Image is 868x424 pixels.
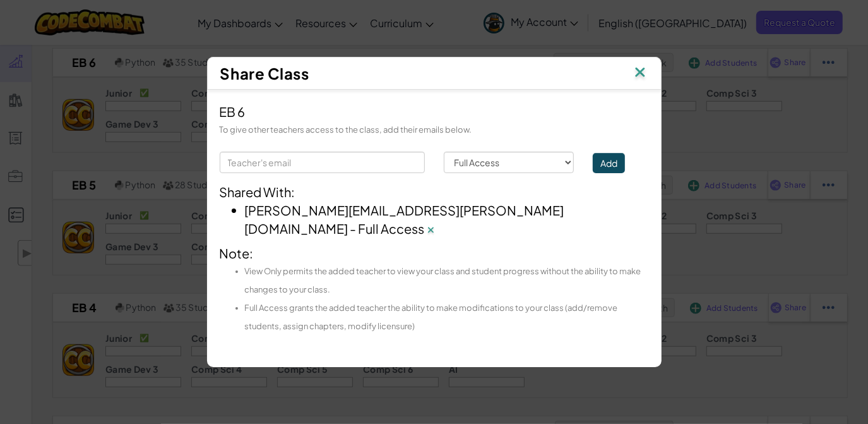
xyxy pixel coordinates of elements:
[425,225,437,236] img: IconClose.svg
[593,153,625,173] button: Add
[245,201,649,238] li: [PERSON_NAME][EMAIL_ADDRESS][PERSON_NAME][DOMAIN_NAME] - Full Access
[632,64,648,83] img: IconClose.svg
[245,262,649,299] li: View Only permits the added teacher to view your class and student progress without the ability t...
[220,121,649,139] div: To give other teachers access to the class, add their emails below.
[220,64,309,83] span: Share Class
[245,299,649,336] li: Full Access grants the added teacher the ability to make modifications to your class (add/remove ...
[220,102,649,121] div: EB 6
[220,152,425,173] input: Teacher's email
[220,183,649,201] div: Shared With:
[220,244,649,336] div: Note:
